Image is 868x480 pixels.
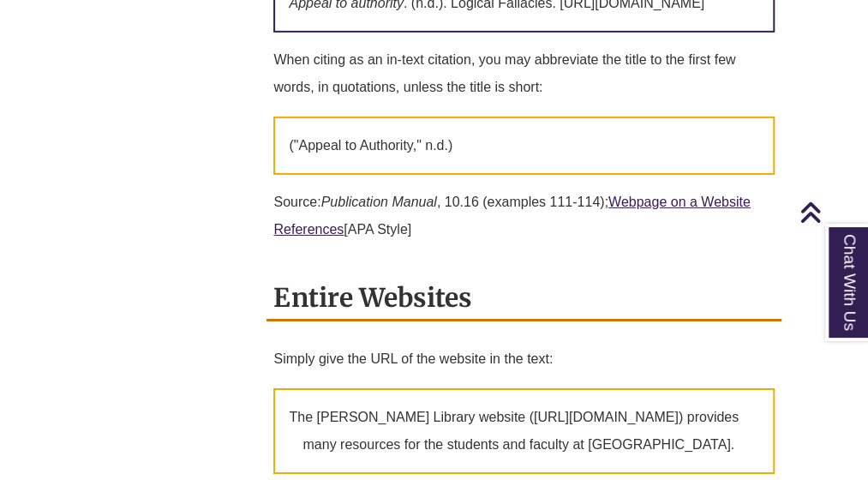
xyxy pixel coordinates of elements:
[273,195,750,237] a: Webpage on a Website References
[273,388,774,474] p: The [PERSON_NAME] Library website ([URL][DOMAIN_NAME]) provides many resources for the students a...
[273,39,774,108] p: When citing as an in-text citation, you may abbreviate the title to the first few words, in quota...
[273,117,774,175] p: ("Appeal to Authority," n.d.)
[273,182,774,250] p: Source: , 10.16 (examples 111-114); [APA Style]
[273,339,774,380] p: Simply give the URL of the website in the text:
[799,201,864,224] a: Back to Top
[321,195,437,209] em: Publication Manual
[266,276,781,321] h2: Entire Websites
